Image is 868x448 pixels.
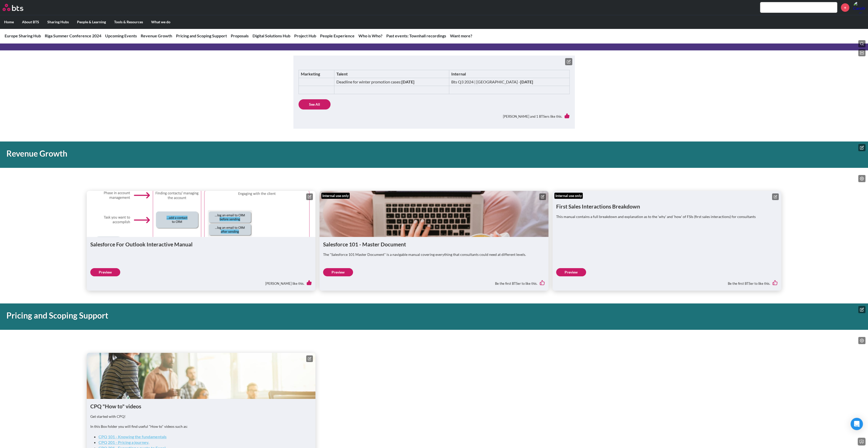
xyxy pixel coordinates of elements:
[772,193,779,200] button: Edit content box
[323,276,545,287] div: Be the first BTSer to like this.
[556,268,586,276] a: Preview
[449,78,569,86] td: Bts Q3 2024 | [GEOGRAPHIC_DATA] -
[110,15,147,29] label: Tools & Resources
[147,15,174,29] label: What we do
[321,193,350,199] div: Internal use only
[301,71,320,76] strong: Marketing
[294,33,316,38] a: Project Hub
[323,252,545,257] p: The "Salesforce 101 Master Document" is a navigable manual covering everything that consultants c...
[401,79,414,84] strong: [DATE]
[323,241,545,248] h1: Salesforce 101 - Master Document
[3,4,33,11] a: Go home
[299,110,570,124] div: [PERSON_NAME] and 1 BTSers like this.
[858,49,865,56] button: Edit page layout
[554,193,583,199] div: Internal use only
[853,1,865,14] img: Carolina Sevilla
[336,71,348,76] strong: Talent
[450,33,472,38] a: Want more?
[90,268,120,276] a: Preview
[323,268,353,276] a: Preview
[334,78,449,86] td: Deadline for winter promotion cases:
[556,194,778,210] h1: First Sales Interactions Breakdown
[98,434,167,439] a: CPQ 101 - Knowing the fundamentals
[105,33,137,38] a: Upcoming Events
[90,424,312,429] p: In this Box folder you will find useful "How to" videos such as:
[306,355,313,362] button: Edit content box
[18,15,43,29] label: About BTS
[299,99,331,110] a: See All
[858,175,865,182] button: Edit content list: null
[320,33,355,38] a: People Experience
[858,144,865,151] button: Edit hero
[851,418,863,430] div: Open Intercom Messenger
[73,15,110,29] label: People & Learning
[358,33,382,38] a: Who is Who?
[3,4,23,11] img: BTS Logo
[90,241,312,248] h1: Salesforce For Outlook Interactive Manual
[539,193,546,200] button: Edit content box
[556,276,778,287] div: Be the first BTSer to like this.
[841,3,849,12] a: +
[5,33,41,38] a: Europe Sharing Hub
[98,440,149,445] a: CPQ 201 - Pricing a journey,
[141,33,172,38] a: Revenue Growth
[306,193,313,200] button: Edit content box
[90,414,312,419] p: Get started with CPQ!
[556,214,778,219] p: This manual contains a full breakdown and explanation as to the ‘why’ and ‘how’ of FSIs (first sa...
[176,33,227,38] a: Pricing and Scoping Support
[451,71,466,76] strong: Internal
[858,337,865,344] button: Edit content list: null
[6,148,605,159] h1: Revenue Growth
[45,33,101,38] a: Riga Summer Conference 2024
[386,33,446,38] a: Past events: Townhall recordings
[6,310,605,321] h1: Pricing and Scoping Support
[252,33,290,38] a: Digital Solutions Hub
[90,402,312,410] h1: CPQ "How to" videos
[565,58,572,65] button: Edit text box
[858,306,865,313] button: Edit hero
[520,79,533,84] strong: [DATE]
[90,276,312,287] div: [PERSON_NAME] like this.
[43,15,73,29] label: Sharing Hubs
[231,33,249,38] a: Proposals
[853,1,865,14] a: Profile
